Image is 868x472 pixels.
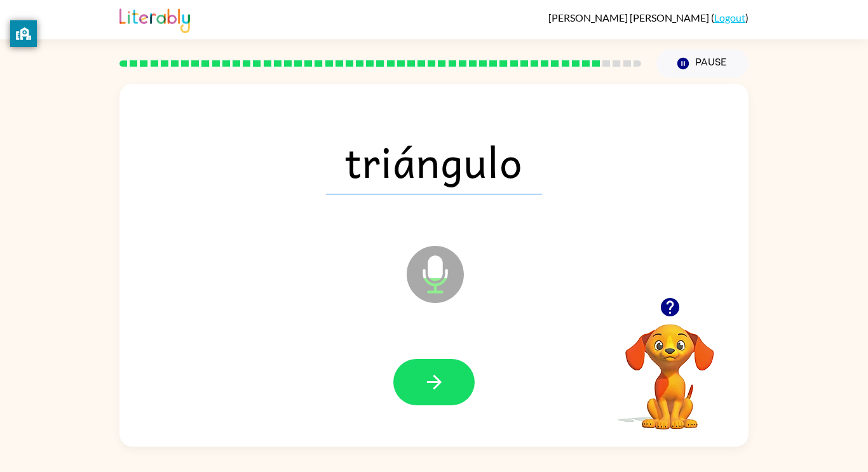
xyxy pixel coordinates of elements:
div: ( ) [548,11,749,24]
span: [PERSON_NAME] [PERSON_NAME] [548,11,711,24]
button: Pause [656,49,749,78]
span: triángulo [326,128,542,194]
button: privacy banner [10,20,37,47]
video: Your browser must support playing .mp4 files to use Literably. Please try using another browser. [606,304,733,431]
a: Logout [714,11,745,24]
img: Literably [119,5,190,33]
